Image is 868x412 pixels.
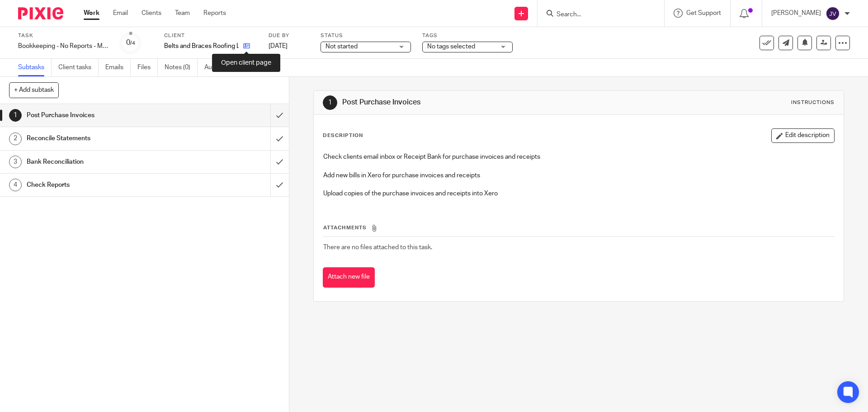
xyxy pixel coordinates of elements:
[771,9,821,18] p: [PERSON_NAME]
[18,59,52,76] a: Subtasks
[18,32,108,39] label: Task
[323,189,834,198] p: Upload copies of the purchase invoices and receipts into Xero
[269,43,288,49] span: [DATE]
[203,9,226,18] a: Reports
[18,7,63,19] img: Pixie
[126,38,135,48] div: 0
[27,109,183,122] h1: Post Purchase Invoices
[130,41,135,46] small: /4
[113,9,128,18] a: Email
[58,59,99,76] a: Client tasks
[84,9,99,18] a: Work
[323,152,834,161] p: Check clients email inbox or Receipt Bank for purchase invoices and receipts
[9,133,22,145] div: 2
[165,59,198,76] a: Notes (0)
[323,171,834,180] p: Add new bills in Xero for purchase invoices and receipts
[321,32,411,39] label: Status
[826,6,840,21] img: svg%3E
[269,32,309,39] label: Due by
[18,42,108,51] div: Bookkeeping - No Reports - Monthly
[427,43,475,50] span: No tags selected
[164,42,239,51] p: Belts and Braces Roofing Ltd
[105,59,131,76] a: Emails
[323,132,363,139] p: Description
[164,32,257,39] label: Client
[9,109,22,122] div: 1
[323,244,432,251] span: There are no files attached to this task.
[137,59,158,76] a: Files
[323,95,337,110] div: 1
[142,9,161,18] a: Clients
[422,32,513,39] label: Tags
[27,178,183,192] h1: Check Reports
[771,128,835,143] button: Edit description
[9,156,22,168] div: 3
[323,267,375,288] button: Attach new file
[342,98,598,107] h1: Post Purchase Invoices
[175,9,190,18] a: Team
[325,43,358,50] span: Not started
[791,99,835,106] div: Instructions
[9,82,59,98] button: + Add subtask
[686,10,721,16] span: Get Support
[27,132,183,145] h1: Reconcile Statements
[323,225,367,230] span: Attachments
[27,155,183,169] h1: Bank Reconciliation
[9,179,22,191] div: 4
[556,11,637,19] input: Search
[204,59,239,76] a: Audit logs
